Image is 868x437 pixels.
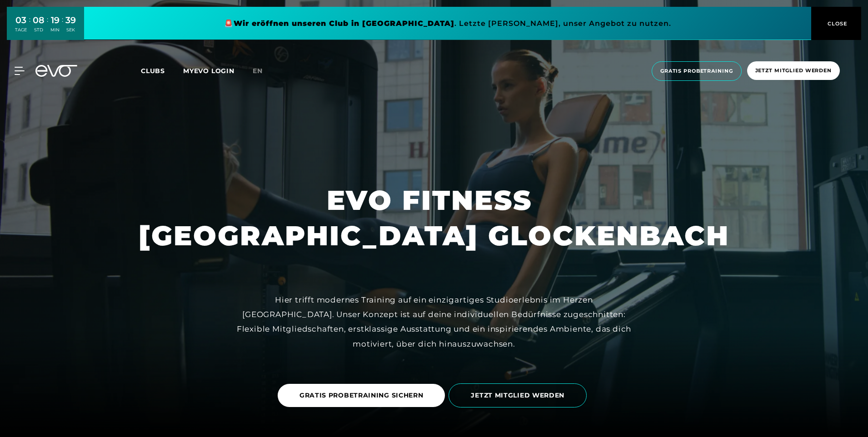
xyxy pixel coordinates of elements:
[65,14,76,27] div: 39
[141,66,183,75] a: Clubs
[299,391,424,400] span: GRATIS PROBETRAINING SICHERN
[62,15,63,39] div: :
[15,14,27,27] div: 03
[15,27,27,33] div: TAGE
[29,15,30,39] div: :
[50,27,60,33] div: MIN
[183,67,234,75] a: MYEVO LOGIN
[65,27,76,33] div: SEK
[755,67,832,74] span: Jetzt Mitglied werden
[660,67,733,75] span: Gratis Probetraining
[649,61,744,81] a: Gratis Probetraining
[141,67,165,75] span: Clubs
[229,293,639,351] div: Hier trifft modernes Training auf ein einzigartiges Studioerlebnis im Herzen [GEOGRAPHIC_DATA]. U...
[33,27,45,33] div: STD
[253,66,274,76] a: en
[811,7,861,40] button: CLOSE
[50,14,60,27] div: 19
[278,377,449,414] a: GRATIS PROBETRAINING SICHERN
[744,61,843,81] a: Jetzt Mitglied werden
[825,20,848,28] span: CLOSE
[139,183,729,253] h1: EVO FITNESS [GEOGRAPHIC_DATA] GLOCKENBACH
[253,67,263,75] span: en
[471,391,564,400] span: JETZT MITGLIED WERDEN
[47,15,48,39] div: :
[449,377,590,414] a: JETZT MITGLIED WERDEN
[33,14,45,27] div: 08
